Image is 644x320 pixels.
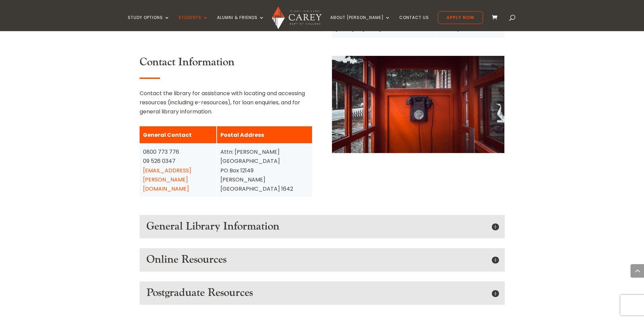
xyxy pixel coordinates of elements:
strong: Postal Address [220,131,264,139]
h5: Online Resources [146,253,498,266]
strong: General Contact [143,131,192,139]
p: Contact the library for assistance with locating and accessing resources (including e-resources),... [140,89,312,116]
a: Apply Now [438,11,483,24]
div: Attn: [PERSON_NAME][GEOGRAPHIC_DATA] PO Box 12149 [PERSON_NAME] [GEOGRAPHIC_DATA] 1642 [220,147,309,193]
a: About [PERSON_NAME] [330,15,390,31]
h3: Contact Information [140,56,312,72]
a: Contact Us [399,15,429,31]
div: 0800 773 776 09 526 0347 [143,147,213,193]
a: Students [178,15,208,31]
a: Alumni & Friends [217,15,264,31]
h5: General Library Information [146,220,498,233]
img: Carey Baptist College [272,6,321,29]
a: Study Options [128,15,170,31]
h5: Postgraduate Resources [146,286,498,299]
a: [EMAIL_ADDRESS][PERSON_NAME][DOMAIN_NAME] [143,167,191,193]
img: Girl reading on the floor in a library [332,56,504,153]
